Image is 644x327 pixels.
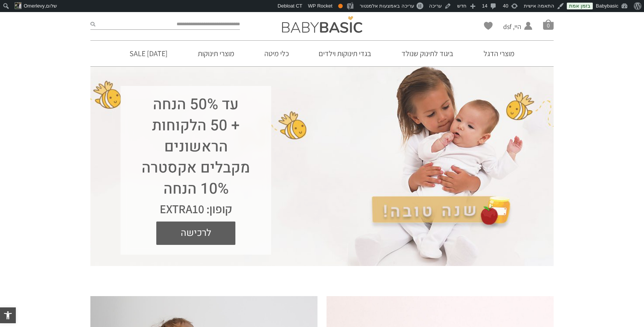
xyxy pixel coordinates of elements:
[118,41,179,66] a: [DATE] SALE
[136,200,256,218] div: קופון: EXTRA10
[136,94,256,200] h1: עד 50% הנחה + 50 הלקוחות הראשונים מקבלים אקסטרה 10% הנחה
[484,22,493,32] span: Wishlist
[503,31,521,41] span: החשבון שלי
[543,19,554,30] a: סל קניות0
[390,41,465,66] a: ביגוד לתינוק שנולד
[307,41,383,66] a: בגדי תינוקות וילדים
[186,41,246,66] a: מוצרי תינוקות
[360,3,414,9] span: עריכה באמצעות אלמנטור
[484,22,493,30] a: Wishlist
[253,41,300,66] a: כלי מיטה
[24,3,45,9] span: Omerlevy
[567,3,593,9] a: בזמן אמת
[472,41,526,66] a: מוצרי הדגל
[543,19,554,30] span: סל קניות
[338,4,343,8] div: תקין
[156,222,235,245] a: לרכישה
[282,16,362,33] img: Baby Basic בגדי תינוקות וילדים אונליין
[162,222,230,245] span: לרכישה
